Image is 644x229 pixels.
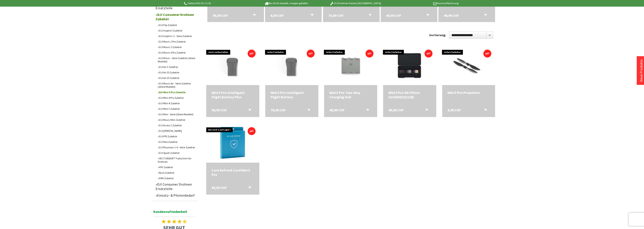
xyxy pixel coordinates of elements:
button: In den Warenkorb [479,13,489,19]
button: In den Warenkorb [421,13,432,19]
span: Kundenzufriedenheit [153,209,195,217]
div: Mini 5 Pro Intelligent Flight Battery [271,90,313,99]
label: Sortierung: [429,32,446,39]
a: VECTORSAVE™ Fallschirm für Drohnen [156,156,197,164]
button: In den Warenkorb [302,108,313,114]
button: In den Warenkorb [243,185,254,191]
span: 9,90 CHF [270,13,284,18]
a: FIMI Zubehör [156,175,197,181]
a: Neue Produkte [639,59,643,82]
button: In den Warenkorb [361,108,371,114]
a: DJI Air 3 Zubehör [156,64,197,70]
div: Care Refresh Card Mini 5 Pro [212,168,254,177]
a: DJI Phantom 1-4 - Serie Zubehör [156,145,197,150]
button: In den Warenkorb [420,108,431,114]
a: DJI Mini 5 Pro Zubehör [156,89,197,95]
a: DJI Flip Zubehör [156,22,197,28]
span: 49,90 CHF [329,108,345,112]
a: Care Refresh Card Mini 5 Pro 89,90 CHF In den Warenkorb [212,168,254,177]
img: Mini 5 Pro Intelligent Flight Battery [265,48,318,83]
a: DJI Mini 4 Pro Zubehör [156,95,197,101]
a: DJI Mini - Serie (ältere Modelle) [156,112,197,117]
img: Care Refresh Card Mini 5 Pro [213,123,252,163]
a: DJI Inspire 3 Zubehör [156,28,197,33]
div: Mini 5 Pro Intelligent Flight Battery Plus [212,90,254,99]
button: In den Warenkorb [248,13,258,19]
span: 49,90 CHF [444,13,459,18]
a: DJI Consumer Drohnen Zubehör [153,11,197,22]
img: Mini 5 Pro ND Filters Set(ND8/32/128) [383,48,436,83]
span: 99,90 CHF [212,108,227,112]
div: Mini 5 Pro Two-Way Charging Hub [329,90,372,99]
a: Mini 5 Pro Propellers 9,90 CHF In den Warenkorb [447,90,490,95]
div: Mini 5 Pro ND Filters Set(ND8/32/128) [388,90,431,99]
a: DJI Mavic 3 Pro Zubehör [156,39,197,44]
a: DJI Air 2S Zubehör [156,75,197,81]
img: Mini 5 Pro Propellers [442,48,495,83]
a: Mini 5 Pro Intelligent Flight Battery Plus 99,90 CHF In den Warenkorb [212,90,254,99]
span: 79,90 CHF [271,108,286,112]
a: DJI Neo Zubehör [156,139,197,145]
button: In den Warenkorb [479,108,489,114]
p: Kauf auf Rechnung [390,1,458,6]
a: DJI Mavic Mini Zubehör [156,117,197,123]
span: 79,90 CHF [328,13,343,18]
p: Hotline 032 511 11 03 [183,1,252,6]
a: Ryze Zubehör [156,170,197,175]
a: DJI Mini 3 Zubehör [156,106,197,112]
span: 99,90 CHF [213,13,228,18]
p: DJI Drohnen Dealer [GEOGRAPHIC_DATA] [321,1,390,6]
a: DJI Mavic 3 Zubehör [156,44,197,50]
a: DJI [PERSON_NAME] [156,128,197,134]
div: Mini 5 Pro Propellers [447,90,490,95]
img: Mini 5 Pro Two-Way Charging Hub [324,48,377,83]
a: DJI Consumer Drohnen Ersatzteile [153,181,197,192]
a: DJI Mavic - Serie Zubehör (ältere Modelle) [156,55,197,64]
a: Einsatz- & Pilotenbedarf [153,192,197,199]
button: In den Warenkorb [305,13,316,19]
a: DJI FPV Zubehör [156,134,197,139]
button: In den Warenkorb [243,108,254,114]
a: DJI Mavic Air - Serie Zubehör (ältere Modelle) [156,81,197,89]
span: 49,90 CHF [386,13,401,18]
img: Mini 5 Pro Intelligent Flight Battery Plus [206,48,259,83]
span: 9,90 CHF [447,108,461,112]
button: In den Warenkorb [363,13,374,19]
a: Mini 5 Pro ND Filters Set(ND8/32/128) 49,90 CHF In den Warenkorb [388,90,431,99]
a: DJI Air 3S Zubehör [156,70,197,75]
p: Bis 16 Uhr bestellt, morgen geliefert. [252,1,321,6]
a: Mini 5 Pro Intelligent Flight Battery 79,90 CHF In den Warenkorb [271,90,313,99]
a: Mini 5 Pro Two-Way Charging Hub 49,90 CHF In den Warenkorb [329,90,372,99]
a: FPV Zubehör [156,164,197,170]
a: DJI Mavic 4 Pro Zubehör [156,50,197,55]
span: 89,90 CHF [212,185,227,190]
a: DJI Spark Zubehör [156,150,197,156]
a: DJI Mini 4 Zubehör [156,101,197,106]
a: DJI Avata 2 Zubehör [156,123,197,128]
span: 49,90 CHF [388,108,404,112]
a: DJI Inspire 1-2 - Serie Zubehör [156,33,197,39]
